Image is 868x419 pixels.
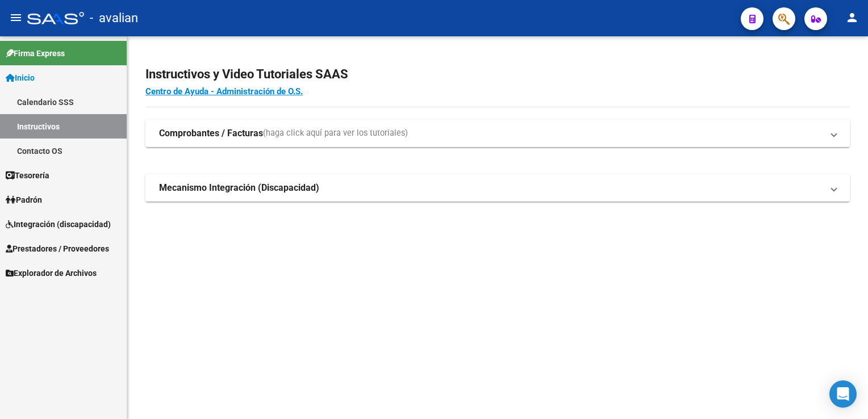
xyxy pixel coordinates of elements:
span: Firma Express [6,47,65,60]
strong: Comprobantes / Facturas [159,127,263,140]
span: (haga click aquí para ver los tutoriales) [263,127,408,140]
span: Explorador de Archivos [6,267,97,279]
strong: Mecanismo Integración (Discapacidad) [159,182,319,194]
span: Integración (discapacidad) [6,218,111,231]
span: Prestadores / Proveedores [6,242,109,255]
mat-icon: menu [9,11,23,24]
div: Open Intercom Messenger [829,380,857,408]
span: Padrón [6,194,42,206]
mat-expansion-panel-header: Comprobantes / Facturas(haga click aquí para ver los tutoriales) [145,120,850,147]
h2: Instructivos y Video Tutoriales SAAS [145,64,850,85]
span: Tesorería [6,169,49,182]
mat-icon: person [845,11,859,24]
mat-expansion-panel-header: Mecanismo Integración (Discapacidad) [145,174,850,202]
span: - avalian [90,6,138,31]
span: Inicio [6,72,35,84]
a: Centro de Ayuda - Administración de O.S. [145,86,303,97]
